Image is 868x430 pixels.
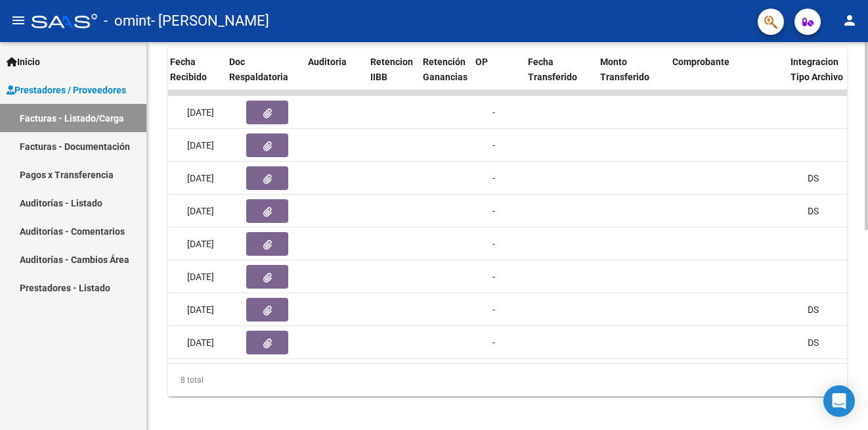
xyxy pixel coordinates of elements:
span: Auditoria [308,57,347,67]
span: Fecha Transferido [528,57,577,82]
span: [DATE] [187,272,214,282]
datatable-header-cell: Retencion IIBB [365,48,418,106]
datatable-header-cell: Retención Ganancias [418,48,470,106]
datatable-header-cell: Integracion Tipo Archivo [785,48,857,106]
span: - [492,140,495,151]
span: - [492,304,495,315]
span: - [492,107,495,118]
datatable-header-cell: Doc Respaldatoria [224,48,303,106]
mat-icon: person [842,12,857,28]
span: - [492,239,495,249]
datatable-header-cell: OP [470,48,523,106]
span: Monto Transferido [600,57,649,82]
div: Open Intercom Messenger [823,385,855,417]
span: [DATE] [187,140,214,151]
div: 8 total [168,364,847,396]
datatable-header-cell: Monto Transferido [595,48,667,106]
span: [DATE] [187,107,214,118]
span: Inicio [7,55,40,69]
span: Retención Ganancias [423,57,467,82]
span: [DATE] [187,337,214,348]
datatable-header-cell: Fecha Transferido [523,48,595,106]
span: - [492,272,495,282]
span: [DATE] [187,206,214,216]
span: Comprobante [672,57,729,67]
span: Prestadores / Proveedores [7,83,126,97]
span: [DATE] [187,239,214,249]
span: Integracion Tipo Archivo [791,57,843,82]
span: - [PERSON_NAME] [151,7,269,36]
span: DS [808,206,819,216]
span: Retencion IIBB [370,57,413,82]
span: - [492,173,495,183]
datatable-header-cell: Comprobante [667,48,785,106]
span: DS [808,304,819,315]
span: Doc Respaldatoria [229,57,288,82]
span: [DATE] [187,304,214,315]
span: - [492,206,495,216]
datatable-header-cell: Fecha Recibido [165,48,224,106]
mat-icon: menu [11,12,26,28]
span: OP [475,57,488,67]
span: [DATE] [187,173,214,183]
span: Fecha Recibido [170,57,207,82]
span: - omint [104,7,151,36]
span: DS [808,173,819,183]
datatable-header-cell: Auditoria [303,48,365,106]
span: DS [808,337,819,348]
span: - [492,337,495,348]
